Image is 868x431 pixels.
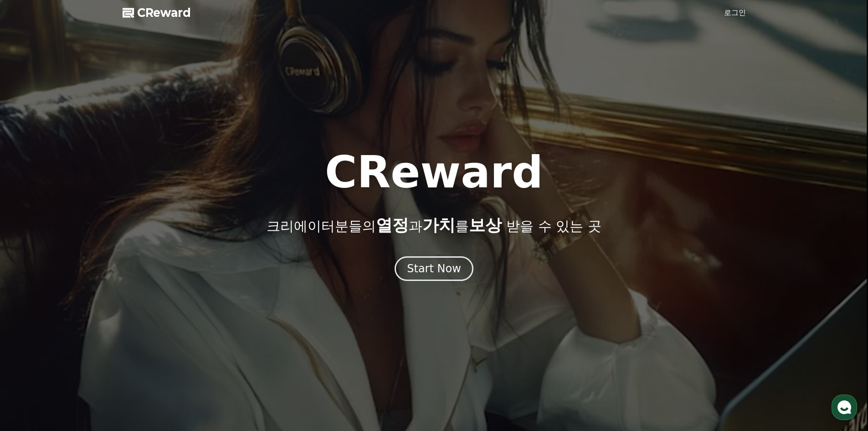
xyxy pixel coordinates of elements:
[137,5,191,20] span: CReward
[395,256,473,281] button: Start Now
[395,265,473,274] a: Start Now
[376,216,409,234] span: 열정
[325,151,543,194] h1: CReward
[724,7,746,18] a: 로그인
[407,261,461,276] div: Start Now
[422,216,455,234] span: 가치
[469,216,502,234] span: 보상
[123,5,191,20] a: CReward
[267,216,601,234] p: 크리에이터분들의 과 를 받을 수 있는 곳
